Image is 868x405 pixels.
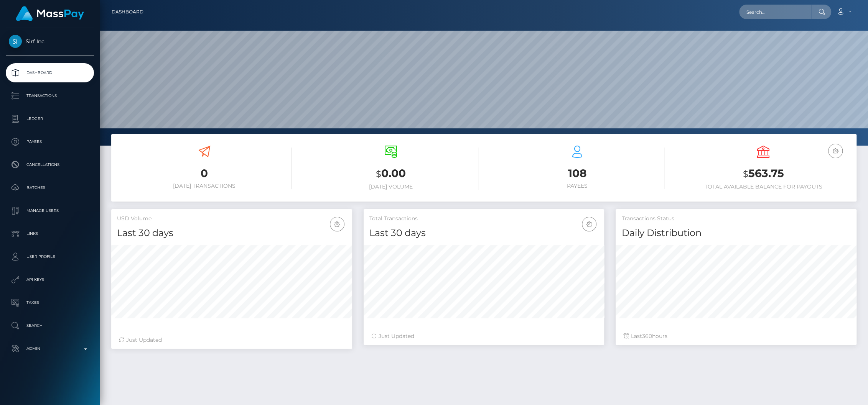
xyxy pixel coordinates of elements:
a: Transactions [6,86,94,105]
div: Last hours [623,332,849,340]
a: Dashboard [6,63,94,82]
p: API Keys [9,274,91,285]
h3: 563.75 [676,166,851,182]
h4: Last 30 days [369,226,599,240]
a: Payees [6,132,94,151]
a: Dashboard [112,4,143,20]
h6: [DATE] Volume [303,184,478,190]
a: Cancellations [6,155,94,174]
h6: [DATE] Transactions [117,183,292,189]
p: Links [9,228,91,239]
p: User Profile [9,251,91,262]
h3: 0.00 [303,166,478,182]
img: MassPay Logo [16,6,84,21]
h5: USD Volume [117,215,346,223]
p: Payees [9,136,91,148]
div: Just Updated [371,332,597,340]
h4: Daily Distribution [621,226,851,240]
span: 360 [642,333,652,339]
p: Cancellations [9,159,91,171]
a: Admin [6,339,94,358]
h3: 108 [490,166,665,181]
p: Admin [9,343,91,354]
p: Batches [9,182,91,193]
h3: 0 [117,166,292,181]
h6: Total Available Balance for Payouts [676,184,851,190]
a: Manage Users [6,201,94,220]
small: $ [743,169,748,179]
p: Ledger [9,113,91,125]
p: Taxes [9,297,91,308]
h4: Last 30 days [117,226,346,240]
img: Sirf Inc [9,35,22,48]
a: API Keys [6,270,94,289]
a: Taxes [6,293,94,312]
a: Ledger [6,109,94,128]
h6: Payees [490,183,665,189]
small: $ [376,169,381,179]
h5: Transactions Status [621,215,851,223]
input: Search... [739,5,811,19]
a: User Profile [6,247,94,266]
h5: Total Transactions [369,215,599,223]
p: Search [9,320,91,331]
div: Just Updated [119,336,344,344]
a: Search [6,316,94,335]
p: Dashboard [9,67,91,79]
p: Transactions [9,90,91,102]
p: Manage Users [9,205,91,216]
a: Batches [6,178,94,197]
a: Links [6,224,94,243]
span: Sirf Inc [6,38,94,45]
